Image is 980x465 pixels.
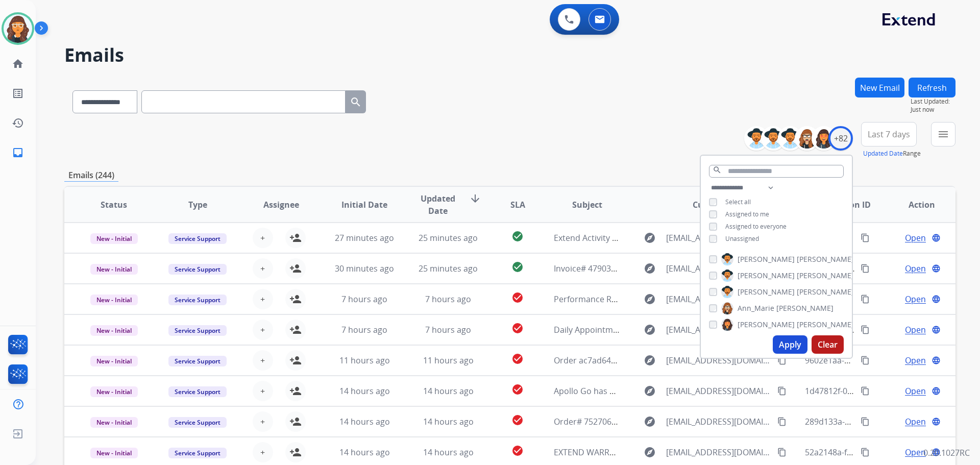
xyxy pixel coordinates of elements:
[90,417,138,428] span: New - Initial
[260,232,265,244] span: +
[905,262,926,275] span: Open
[644,385,656,397] mat-icon: explore
[666,415,771,428] span: [EMAIL_ADDRESS][DOMAIN_NAME]
[868,132,910,136] span: Last 7 days
[253,350,273,371] button: +
[554,293,751,305] span: Performance Report for Extend reported on [DATE]
[644,354,656,366] mat-icon: explore
[168,295,227,305] span: Service Support
[554,263,740,274] span: Invoice# 479036 From AHM Furniture Service Inc
[932,417,941,426] mat-icon: language
[339,447,390,458] span: 14 hours ago
[168,448,227,458] span: Service Support
[905,324,926,336] span: Open
[415,192,461,217] span: Updated Date
[419,263,478,274] span: 25 minutes ago
[861,448,870,457] mat-icon: content_copy
[738,287,795,297] span: [PERSON_NAME]
[253,228,273,248] button: +
[101,199,127,211] span: Status
[423,355,474,366] span: 11 hours ago
[932,356,941,365] mat-icon: language
[341,199,387,211] span: Initial Date
[289,262,302,275] mat-icon: person_add
[713,165,722,175] mat-icon: search
[168,264,227,275] span: Service Support
[253,381,273,401] button: +
[861,295,870,304] mat-icon: content_copy
[905,415,926,428] span: Open
[644,262,656,275] mat-icon: explore
[469,192,481,205] mat-icon: arrow_downward
[339,416,390,427] span: 14 hours ago
[777,417,787,426] mat-icon: content_copy
[666,293,771,305] span: [EMAIL_ADDRESS][DOMAIN_NAME]
[725,234,759,243] span: Unassigned
[828,126,853,151] div: +82
[861,386,870,396] mat-icon: content_copy
[260,262,265,275] span: +
[644,415,656,428] mat-icon: explore
[423,447,474,458] span: 14 hours ago
[168,325,227,336] span: Service Support
[253,289,273,309] button: +
[872,187,955,223] th: Action
[911,97,955,106] span: Last Updated:
[260,324,265,336] span: +
[932,233,941,242] mat-icon: language
[260,293,265,305] span: +
[572,199,602,211] span: Subject
[738,320,795,330] span: [PERSON_NAME]
[923,447,970,459] p: 0.20.1027RC
[253,442,273,462] button: +
[738,254,795,264] span: [PERSON_NAME]
[797,287,854,297] span: [PERSON_NAME]
[339,355,390,366] span: 11 hours ago
[350,96,362,108] mat-icon: search
[666,324,771,336] span: [EMAIL_ADDRESS][DOMAIN_NAME]
[511,322,524,334] mat-icon: check_circle
[90,448,138,458] span: New - Initial
[554,355,727,366] span: Order ac7ad648-f29c-4e31-a699-ffe8295cf024
[289,293,302,305] mat-icon: person_add
[90,386,138,397] span: New - Initial
[341,324,387,335] span: 7 hours ago
[861,233,870,242] mat-icon: content_copy
[188,199,207,211] span: Type
[855,78,904,97] button: New Email
[905,293,926,305] span: Open
[861,264,870,273] mat-icon: content_copy
[511,291,524,304] mat-icon: check_circle
[644,293,656,305] mat-icon: explore
[90,233,138,244] span: New - Initial
[260,385,265,397] span: +
[905,354,926,366] span: Open
[289,415,302,428] mat-icon: person_add
[289,232,302,244] mat-icon: person_add
[554,324,736,335] span: Daily Appointment Report for Extend on [DATE]
[12,87,24,100] mat-icon: list_alt
[666,354,771,366] span: [EMAIL_ADDRESS][DOMAIN_NAME]
[666,446,771,458] span: [EMAIL_ADDRESS][DOMAIN_NAME]
[341,293,387,305] span: 7 hours ago
[797,254,854,264] span: [PERSON_NAME]
[263,199,299,211] span: Assignee
[511,230,524,242] mat-icon: check_circle
[90,264,138,275] span: New - Initial
[805,416,963,427] span: 289d133a-0408-490f-b99e-d2cb50bc9bb4
[90,325,138,336] span: New - Initial
[861,325,870,334] mat-icon: content_copy
[725,210,769,218] span: Assigned to me
[666,385,771,397] span: [EMAIL_ADDRESS][DOMAIN_NAME]
[644,446,656,458] mat-icon: explore
[776,303,834,313] span: [PERSON_NAME]
[12,117,24,129] mat-icon: history
[805,447,960,458] span: 52a2148a-f2aa-4833-b1ba-4f42e844d7d1
[666,262,771,275] span: [EMAIL_ADDRESS][DOMAIN_NAME]
[423,385,474,397] span: 14 hours ago
[425,324,471,335] span: 7 hours ago
[12,58,24,70] mat-icon: home
[905,232,926,244] span: Open
[797,320,854,330] span: [PERSON_NAME]
[909,78,955,97] button: Refresh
